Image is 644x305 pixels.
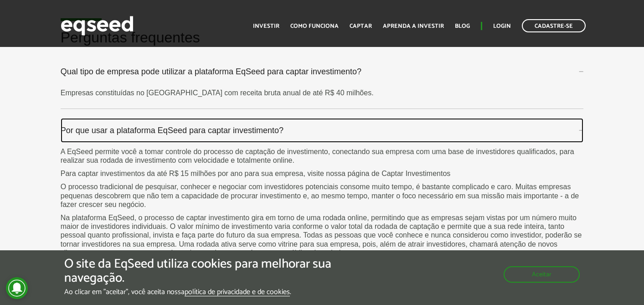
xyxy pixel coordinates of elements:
[61,14,134,38] img: EqSeed
[61,182,584,209] p: O processo tradicional de pesquisar, conhecer e negociar com investidores potenciais consome muit...
[350,23,372,29] a: Captar
[290,23,339,29] a: Como funciona
[383,23,444,29] a: Aprenda a investir
[61,169,584,178] p: Para captar investimentos da até R$ 15 milhões por ano para sua empresa, visite nossa página de C...
[253,23,279,29] a: Investir
[61,59,584,84] a: Qual tipo de empresa pode utilizar a plataforma EqSeed para captar investimento?
[61,88,584,97] p: Empresas constituídas no [GEOGRAPHIC_DATA] com receita bruta anual de até R$ 40 milhões.
[455,23,470,29] a: Blog
[522,19,586,32] a: Cadastre-se
[185,289,290,296] a: política de privacidade e de cookies
[64,257,373,285] h5: O site da EqSeed utiliza cookies para melhorar sua navegação.
[64,288,373,296] p: Ao clicar em "aceitar", você aceita nossa .
[61,213,584,257] p: Na plataforma EqSeed, o processo de captar investimento gira em torno de uma rodada online, permi...
[61,118,584,143] a: Por que usar a plataforma EqSeed para captar investimento?
[504,266,580,283] button: Aceitar
[61,147,584,165] p: A EqSeed permite você a tomar controle do processo de captação de investimento, conectando sua em...
[493,23,511,29] a: Login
